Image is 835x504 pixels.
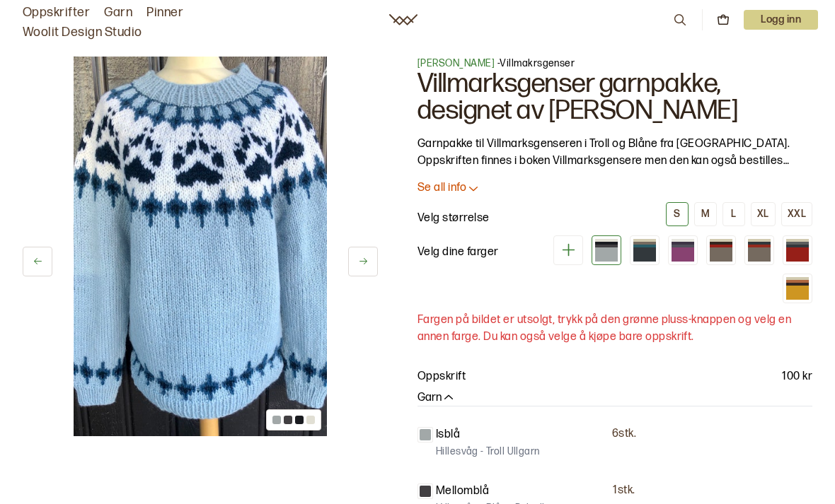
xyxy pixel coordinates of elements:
a: Garn [104,3,132,23]
div: Naturgrå og Rød (utsolgt) [744,235,774,265]
p: Velg dine farger [417,244,499,261]
div: Naturgrå og Rustrød (utsolgt) [706,235,736,265]
button: XL [751,202,776,226]
div: Melert Oransje (utsolgt) [783,274,812,303]
p: Mellomblå [436,483,489,500]
div: XL [757,208,769,221]
button: L [722,202,745,226]
p: Isblå [436,426,460,443]
button: S [666,202,689,226]
a: Woolit [389,14,417,25]
p: Se all info [417,181,466,196]
a: Oppskrifter [23,3,90,23]
p: 1 stk. [613,484,635,498]
div: Rustrød og Koksgrå (utsolgt) [783,235,812,265]
a: Pinner [146,3,183,23]
p: Logg inn [744,10,818,30]
div: Rosa (utsolgt) [668,235,698,265]
button: M [694,202,717,226]
p: 6 stk. [612,427,636,442]
img: Bilde av oppskrift [74,57,327,436]
div: S [674,208,680,221]
p: Oppskrift [417,368,466,385]
p: Fargen på bildet er utsolgt, trykk på den grønne pluss-knappen og velg en annen farge. Du kan ogs... [417,312,812,346]
h1: Villmarksgenser garnpakke, designet av [PERSON_NAME] [417,71,812,124]
button: Se all info [417,181,812,196]
div: L [731,208,736,221]
a: [PERSON_NAME] [417,57,495,69]
p: Hillesvåg - Troll Ullgarn [436,445,540,459]
div: M [701,208,710,221]
div: Isblå (utsolgt) [592,235,621,265]
button: XXL [781,202,812,226]
div: XXL [788,208,806,221]
button: User dropdown [744,10,818,30]
p: 100 kr [782,368,812,385]
div: Koksgrå og Turkis (utsolgt) [630,235,660,265]
a: Woolit Design Studio [23,23,142,42]
p: - Villmakrsgenser [417,57,812,71]
p: Garnpakke til Villmarksgenseren i Troll og Blåne fra [GEOGRAPHIC_DATA]. Oppskriften finnes i boke... [417,136,812,170]
p: Velg størrelse [417,210,490,227]
button: Garn [417,391,456,406]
